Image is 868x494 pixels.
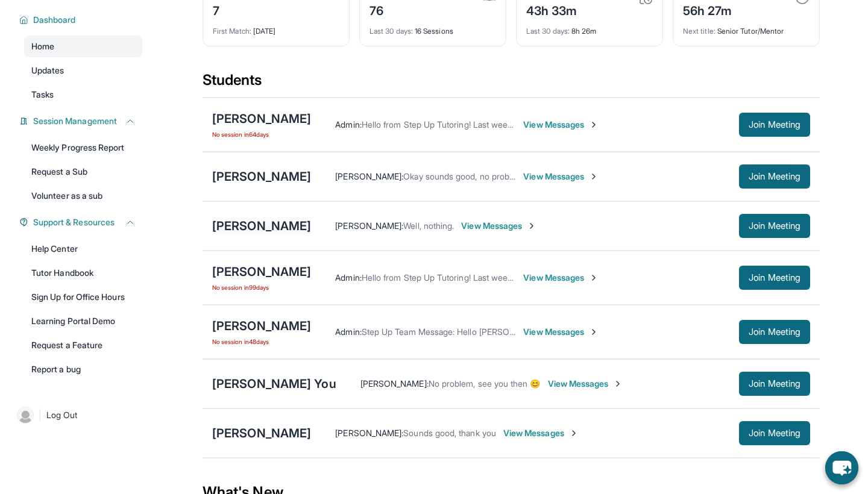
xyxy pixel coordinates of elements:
[212,130,311,139] span: No session in 64 days
[523,170,599,183] span: View Messages
[589,172,599,181] img: Chevron-Right
[749,222,800,230] span: Join Meeting
[24,358,142,380] a: Report a bug
[31,64,64,77] span: Updates
[683,19,810,36] div: Senior Tutor/Mentor
[12,402,142,428] a: |Log Out
[335,327,361,337] span: Admin :
[28,216,135,228] button: Support & Resources
[527,221,536,231] img: Chevron-Right
[403,220,454,231] span: Well, nothing.
[523,119,599,131] span: View Messages
[429,378,541,389] span: No problem, see you then 😊
[739,214,810,238] button: Join Meeting
[749,380,800,387] span: Join Meeting
[749,121,800,128] span: Join Meeting
[33,14,76,26] span: Dashboard
[28,115,135,127] button: Session Management
[24,60,142,81] a: Updates
[589,120,599,130] img: Chevron-Right
[212,217,311,234] div: [PERSON_NAME]
[403,171,525,181] span: Okay sounds good, no problem!
[335,272,361,283] span: Admin :
[24,238,142,260] a: Help Center
[739,421,810,445] button: Join Meeting
[589,327,599,337] img: Chevron-Right
[24,185,142,207] a: Volunteer as a sub
[683,27,715,36] span: Next title :
[24,310,142,332] a: Learning Portal Demo
[24,262,142,284] a: Tutor Handbook
[526,19,653,36] div: 8h 26m
[39,408,42,422] span: |
[461,220,536,232] span: View Messages
[24,84,142,105] a: Tasks
[33,115,117,127] span: Session Management
[569,428,579,438] img: Chevron-Right
[212,110,311,127] div: [PERSON_NAME]
[212,425,311,442] div: [PERSON_NAME]
[335,428,403,438] span: [PERSON_NAME] :
[24,137,142,158] a: Weekly Progress Report
[212,375,336,392] div: [PERSON_NAME] You
[24,161,142,183] a: Request a Sub
[213,19,339,36] div: [DATE]
[24,334,142,356] a: Request a Feature
[825,451,858,484] button: chat-button
[212,317,311,334] div: [PERSON_NAME]
[28,14,135,26] button: Dashboard
[203,70,820,97] div: Students
[548,378,623,390] span: View Messages
[523,272,599,284] span: View Messages
[749,274,800,281] span: Join Meeting
[335,119,361,130] span: Admin :
[589,273,599,283] img: Chevron-Right
[739,372,810,396] button: Join Meeting
[31,89,54,101] span: Tasks
[739,266,810,290] button: Join Meeting
[360,378,429,389] span: [PERSON_NAME] :
[31,40,54,52] span: Home
[213,27,251,36] span: First Match :
[212,168,311,185] div: [PERSON_NAME]
[749,173,800,180] span: Join Meeting
[212,263,311,280] div: [PERSON_NAME]
[24,36,142,57] a: Home
[749,430,800,437] span: Join Meeting
[526,27,570,36] span: Last 30 days :
[503,427,579,439] span: View Messages
[33,216,115,228] span: Support & Resources
[739,320,810,344] button: Join Meeting
[370,27,413,36] span: Last 30 days :
[335,171,403,181] span: [PERSON_NAME] :
[24,286,142,308] a: Sign Up for Office Hours
[212,283,311,292] span: No session in 99 days
[370,19,496,36] div: 16 Sessions
[403,428,496,438] span: Sounds good, thank you
[335,220,403,231] span: [PERSON_NAME] :
[17,407,34,424] img: user-img
[749,328,800,336] span: Join Meeting
[613,379,623,389] img: Chevron-Right
[523,326,599,338] span: View Messages
[212,337,311,346] span: No session in 48 days
[739,164,810,189] button: Join Meeting
[46,409,78,421] span: Log Out
[739,113,810,137] button: Join Meeting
